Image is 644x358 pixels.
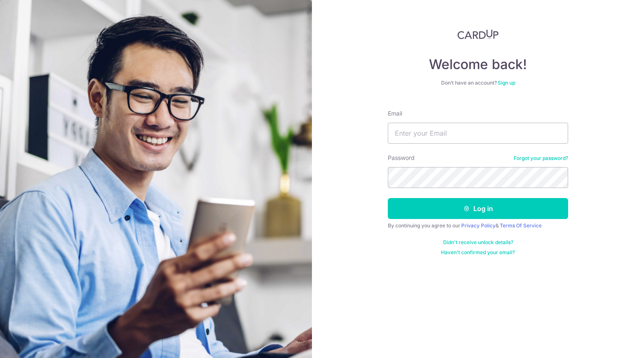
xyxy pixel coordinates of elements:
[388,109,402,118] label: Email
[388,198,568,219] button: Log in
[500,222,542,229] a: Terms Of Service
[388,222,568,229] div: By continuing you agree to our &
[388,56,568,73] h4: Welcome back!
[461,222,496,229] a: Privacy Policy
[388,123,568,144] input: Enter your Email
[388,154,415,162] label: Password
[388,80,568,86] div: Don’t have an account?
[441,249,515,256] a: Haven't confirmed your email?
[498,80,515,86] a: Sign up
[457,29,499,39] img: CardUp Logo
[514,155,568,162] a: Forgot your password?
[443,239,513,246] a: Didn't receive unlock details?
